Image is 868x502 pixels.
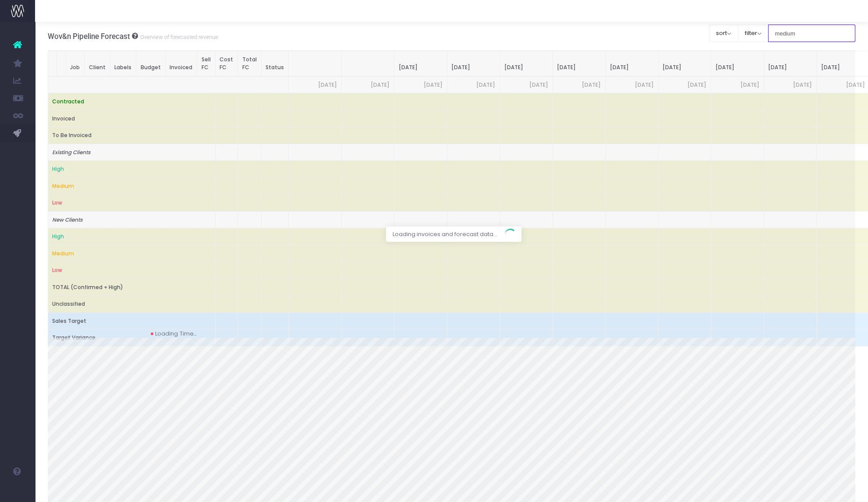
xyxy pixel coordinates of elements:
button: sort [709,25,738,42]
button: filter [738,25,769,42]
small: Overview of forecasted revenue [138,32,218,41]
span: Wov&n Pipeline Forecast [48,32,130,41]
span: Loading invoices and forecast data... [386,226,504,242]
input: Search... [768,25,856,42]
img: images/default_profile_image.png [11,484,24,498]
